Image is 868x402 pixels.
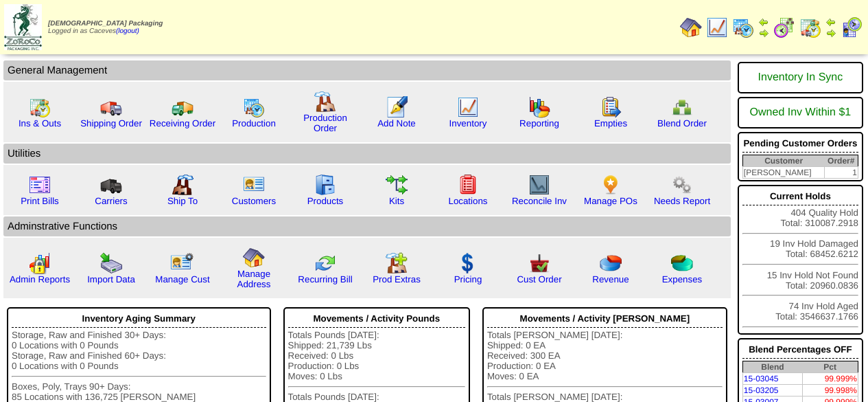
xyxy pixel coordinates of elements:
[389,196,404,206] a: Kits
[841,16,863,38] img: calendarcustomer.gif
[377,118,416,129] a: Add Note
[100,174,122,196] img: truck3.gif
[742,155,824,167] th: Customer
[825,27,836,38] img: arrowright.gif
[172,174,193,196] img: factory2.gif
[29,252,51,274] img: graph2.png
[654,196,710,206] a: Needs Report
[802,361,858,373] th: Pct
[19,118,61,129] a: Ins & Outs
[657,118,707,129] a: Blend Order
[314,252,336,274] img: reconcile.gif
[237,269,271,289] a: Manage Address
[758,16,769,27] img: arrowleft.gif
[373,274,421,284] a: Prod Extras
[21,196,59,206] a: Print Bills
[742,65,858,91] div: Inventory In Sync
[449,118,487,129] a: Inventory
[487,310,723,328] div: Movements / Activity [PERSON_NAME]
[825,16,836,27] img: arrowleft.gif
[742,100,858,126] div: Owned Inv Within $1
[29,96,51,118] img: calendarinout.gif
[100,252,122,274] img: import.gif
[155,274,209,284] a: Manage Cust
[600,252,622,274] img: pie_chart.png
[288,310,465,328] div: Movements / Activity Pounds
[742,341,858,359] div: Blend Percentages OFF
[799,16,821,38] img: calendarinout.gif
[671,252,693,274] img: pie_chart2.png
[448,196,487,206] a: Locations
[3,60,731,80] td: General Management
[732,16,754,38] img: calendarprod.gif
[10,274,70,284] a: Admin Reports
[758,27,769,38] img: arrowright.gif
[48,20,163,27] span: [DEMOGRAPHIC_DATA] Packaging
[600,174,622,196] img: po.png
[232,118,276,129] a: Production
[243,96,265,118] img: calendarprod.gif
[802,373,858,385] td: 99.999%
[386,174,408,196] img: workflow.gif
[742,167,824,179] td: [PERSON_NAME]
[243,174,265,196] img: customers.gif
[680,16,702,38] img: home.gif
[824,167,858,179] td: 1
[594,118,627,129] a: Empties
[824,155,858,167] th: Order#
[4,4,42,50] img: zoroco-logo-small.webp
[457,252,479,274] img: dollar.gif
[95,196,127,206] a: Carriers
[662,274,703,284] a: Expenses
[172,96,193,118] img: truck2.gif
[744,386,779,395] a: 15-03205
[29,174,51,196] img: invoice2.gif
[3,144,731,164] td: Utilities
[232,196,276,206] a: Customers
[671,174,693,196] img: workflow.png
[314,91,336,113] img: factory.gif
[457,174,479,196] img: locations.gif
[528,252,550,274] img: cust_order.png
[167,196,198,206] a: Ship To
[738,185,863,335] div: 404 Quality Hold Total: 310087.2918 19 Inv Hold Damaged Total: 68452.6212 15 Inv Hold Not Found T...
[742,135,858,153] div: Pending Customer Orders
[528,174,550,196] img: line_graph2.gif
[116,27,139,35] a: (logout)
[584,196,637,206] a: Manage POs
[12,310,266,328] div: Inventory Aging Summary
[706,16,728,38] img: line_graph.gif
[742,361,802,373] th: Blend
[386,252,408,274] img: prodextras.gif
[671,96,693,118] img: network.png
[170,252,196,274] img: managecust.png
[600,96,622,118] img: workorder.gif
[454,274,482,284] a: Pricing
[80,118,142,129] a: Shipping Order
[307,196,344,206] a: Products
[742,188,858,205] div: Current Holds
[519,118,559,129] a: Reporting
[48,20,163,35] span: Logged in as Caceves
[773,16,795,38] img: calendarblend.gif
[802,385,858,397] td: 99.998%
[243,247,265,269] img: home.gif
[150,118,215,129] a: Receiving Order
[314,174,336,196] img: cabinet.gif
[744,374,779,383] a: 15-03045
[517,274,561,284] a: Cust Order
[512,196,567,206] a: Reconcile Inv
[303,113,347,133] a: Production Order
[528,96,550,118] img: graph.gif
[87,274,135,284] a: Import Data
[457,96,479,118] img: line_graph.gif
[3,216,731,236] td: Adminstrative Functions
[298,274,352,284] a: Recurring Bill
[386,96,408,118] img: orders.gif
[592,274,629,284] a: Revenue
[100,96,122,118] img: truck.gif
